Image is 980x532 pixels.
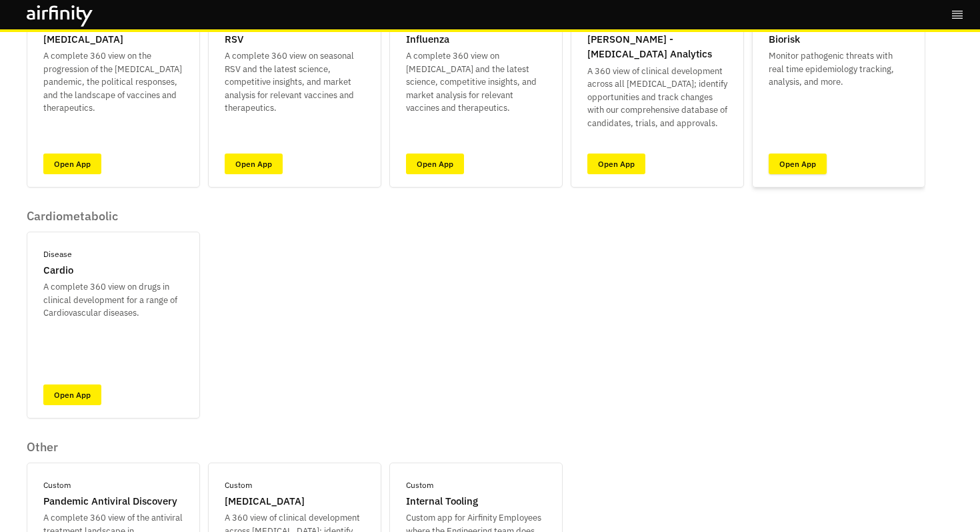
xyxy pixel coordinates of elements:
[406,32,449,47] p: Influenza
[43,280,183,320] p: A complete 360 view on drugs in clinical development for a range of Cardiovascular diseases.
[225,32,243,47] p: RSV
[406,49,546,115] p: A complete 360 view on [MEDICAL_DATA] and the latest science, competitive insights, and market an...
[769,154,827,174] a: Open App
[769,49,909,89] p: Monitor pathogenic threats with real time epidemiology tracking, analysis, and more.
[43,32,123,47] p: [MEDICAL_DATA]
[27,209,200,224] p: Cardiometabolic
[43,494,177,509] p: Pandemic Antiviral Discovery
[43,479,71,491] p: Custom
[43,384,101,405] a: Open App
[27,440,563,455] p: Other
[225,494,305,509] p: [MEDICAL_DATA]
[43,248,72,260] p: Disease
[43,49,183,115] p: A complete 360 view on the progression of the [MEDICAL_DATA] pandemic, the political responses, a...
[587,154,645,174] a: Open App
[225,49,365,115] p: A complete 360 view on seasonal RSV and the latest science, competitive insights, and market anal...
[225,479,252,491] p: Custom
[43,154,101,174] a: Open App
[43,263,73,278] p: Cardio
[769,32,800,47] p: Biorisk
[406,494,478,509] p: Internal Tooling
[406,154,464,174] a: Open App
[225,154,283,174] a: Open App
[587,65,727,130] p: A 360 view of clinical development across all [MEDICAL_DATA]; identify opportunities and track ch...
[406,479,433,491] p: Custom
[587,32,727,62] p: [PERSON_NAME] - [MEDICAL_DATA] Analytics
